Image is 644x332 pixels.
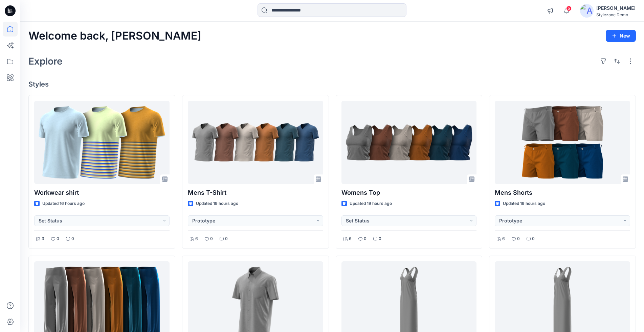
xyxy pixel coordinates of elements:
a: Workwear shirt [34,101,170,184]
a: Mens Shorts [495,101,630,184]
div: [PERSON_NAME] [596,4,636,12]
p: Updated 19 hours ago [503,200,545,207]
button: New [606,30,636,42]
h4: Styles [28,80,636,88]
p: Womens Top [341,188,477,197]
h2: Welcome back, [PERSON_NAME] [28,30,201,42]
h2: Explore [28,56,63,67]
p: 6 [349,235,352,242]
p: 0 [57,235,59,242]
p: 0 [379,235,381,242]
p: Mens Shorts [495,188,630,197]
p: 0 [210,235,213,242]
a: Mens T-Shirt [188,101,323,184]
p: 0 [364,235,367,242]
a: Womens Top [341,101,477,184]
p: 0 [71,235,74,242]
p: 0 [225,235,228,242]
p: 6 [502,235,505,242]
p: 0 [532,235,535,242]
img: avatar [580,4,594,18]
p: Updated 19 hours ago [350,200,392,207]
p: 6 [195,235,198,242]
div: Stylezone Demo [596,12,636,17]
p: 3 [42,235,44,242]
p: 0 [517,235,520,242]
p: Mens T-Shirt [188,188,323,197]
p: Updated 19 hours ago [196,200,238,207]
p: Workwear shirt [34,188,170,197]
p: Updated 16 hours ago [42,200,85,207]
span: 5 [566,6,572,11]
